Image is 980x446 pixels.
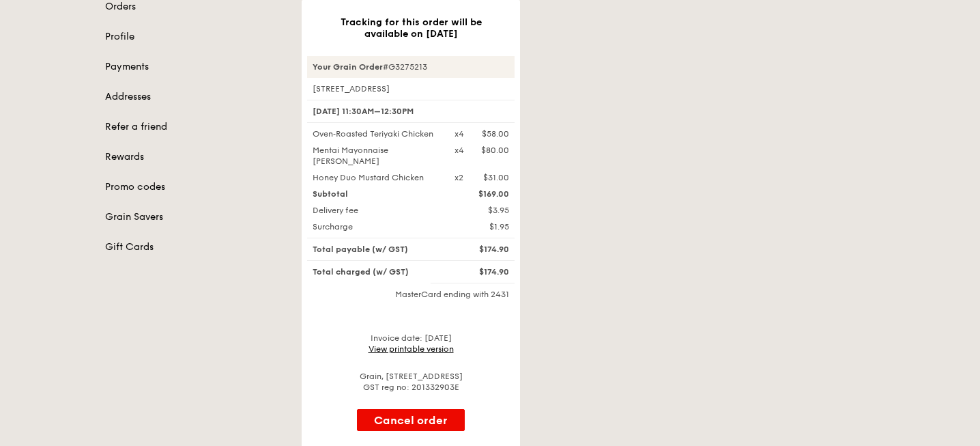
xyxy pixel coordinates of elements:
[105,30,285,44] a: Profile
[307,289,515,300] div: MasterCard ending with 2431
[105,210,285,224] a: Grain Savers
[307,100,515,123] div: [DATE] 11:30AM–12:30PM
[482,128,509,139] div: $58.00
[304,128,446,139] div: Oven‑Roasted Teriyaki Chicken
[369,344,454,354] a: View printable version
[105,150,285,164] a: Rewards
[105,180,285,194] a: Promo codes
[304,266,446,277] div: Total charged (w/ GST)
[446,205,517,216] div: $3.95
[446,221,517,232] div: $1.95
[357,409,465,431] button: Cancel order
[304,189,446,199] div: Subtotal
[105,60,285,74] a: Payments
[105,120,285,134] a: Refer a friend
[446,189,517,199] div: $169.00
[307,333,515,354] div: Invoice date: [DATE]
[455,128,464,139] div: x4
[481,145,509,156] div: $80.00
[446,244,517,255] div: $174.90
[304,145,446,167] div: Mentai Mayonnaise [PERSON_NAME]
[304,172,446,183] div: Honey Duo Mustard Chicken
[307,371,515,393] div: Grain, [STREET_ADDRESS] GST reg no: 201332903E
[105,90,285,104] a: Addresses
[483,172,509,183] div: $31.00
[304,221,446,232] div: Surcharge
[307,56,515,78] div: #G3275213
[446,266,517,277] div: $174.90
[313,62,383,72] strong: Your Grain Order
[307,83,515,94] div: [STREET_ADDRESS]
[455,145,464,156] div: x4
[313,245,408,254] span: Total payable (w/ GST)
[455,172,463,183] div: x2
[304,205,446,216] div: Delivery fee
[105,240,285,254] a: Gift Cards
[323,16,498,40] h3: Tracking for this order will be available on [DATE]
